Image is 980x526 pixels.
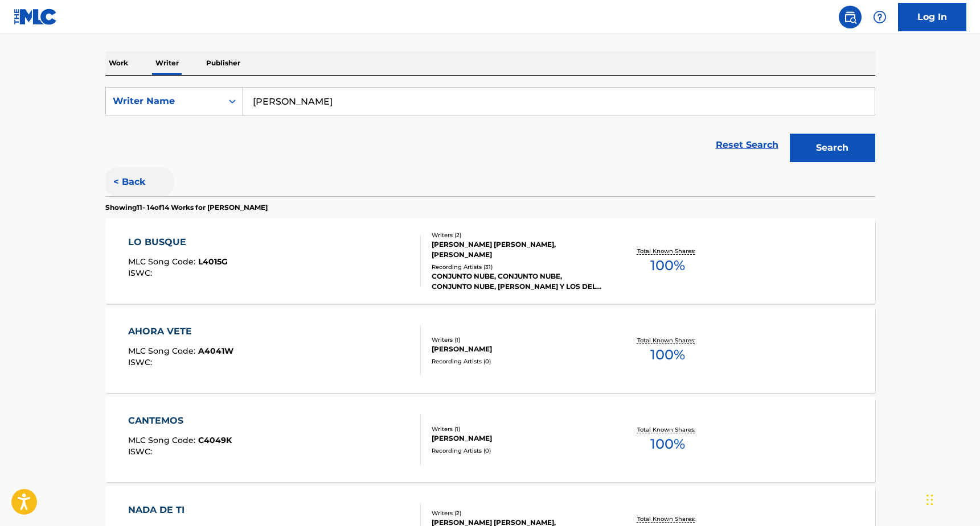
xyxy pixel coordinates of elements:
div: Recording Artists ( 0 ) [432,357,604,366]
a: Log In [898,3,966,31]
p: Total Known Shares: [637,336,698,345]
img: search [843,10,857,24]
div: Arrastrar [926,483,933,517]
div: [PERSON_NAME] [432,433,604,444]
span: ISWC : [128,446,155,457]
div: [PERSON_NAME] [432,344,604,354]
span: ISWC : [128,268,155,278]
div: NADA DE TI [128,503,232,517]
div: Writers ( 2 ) [432,231,604,239]
p: Work [105,51,132,75]
p: Total Known Shares: [637,515,698,523]
span: MLC Song Code : [128,346,198,356]
div: Writers ( 1 ) [432,336,604,344]
button: < Back [105,168,174,196]
div: CONJUNTO NUBE, CONJUNTO NUBE, CONJUNTO NUBE, [PERSON_NAME] Y LOS DEL [PERSON_NAME], CONJUNTO NUBE [432,271,604,292]
p: Writer [152,51,182,75]
span: MLC Song Code : [128,256,198,267]
span: 100 % [650,434,685,454]
a: Public Search [839,6,862,28]
a: CANTEMOSMLC Song Code:C4049KISWC:Writers (1)[PERSON_NAME]Recording Artists (0)Total Known Shares:... [105,397,875,482]
p: Publisher [203,51,244,75]
div: Widget de chat [923,471,980,526]
a: Reset Search [710,132,784,158]
span: ISWC : [128,357,155,367]
div: Writer Name [113,94,215,108]
div: Recording Artists ( 31 ) [432,263,604,271]
span: 100 % [650,255,685,276]
div: Recording Artists ( 0 ) [432,446,604,455]
div: Help [868,6,891,28]
div: LO BUSQUE [128,235,228,249]
p: Total Known Shares: [637,247,698,255]
div: Writers ( 1 ) [432,425,604,433]
button: Search [790,134,875,162]
span: MLC Song Code : [128,435,198,445]
p: Total Known Shares: [637,425,698,434]
a: AHORA VETEMLC Song Code:A4041WISWC:Writers (1)[PERSON_NAME]Recording Artists (0)Total Known Share... [105,308,875,393]
img: help [873,10,887,24]
span: A4041W [198,346,233,356]
span: L4015G [198,256,228,267]
img: MLC Logo [14,9,58,25]
span: 100 % [650,345,685,365]
form: Search Form [105,87,875,168]
p: Showing 11 - 14 of 14 Works for [PERSON_NAME] [105,202,268,213]
span: C4049K [198,435,232,445]
div: CANTEMOS [128,414,232,428]
a: LO BUSQUEMLC Song Code:L4015GISWC:Writers (2)[PERSON_NAME] [PERSON_NAME], [PERSON_NAME]Recording ... [105,218,875,304]
div: [PERSON_NAME] [PERSON_NAME], [PERSON_NAME] [432,239,604,260]
div: AHORA VETE [128,325,233,338]
div: Writers ( 2 ) [432,509,604,517]
iframe: Chat Widget [923,471,980,526]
